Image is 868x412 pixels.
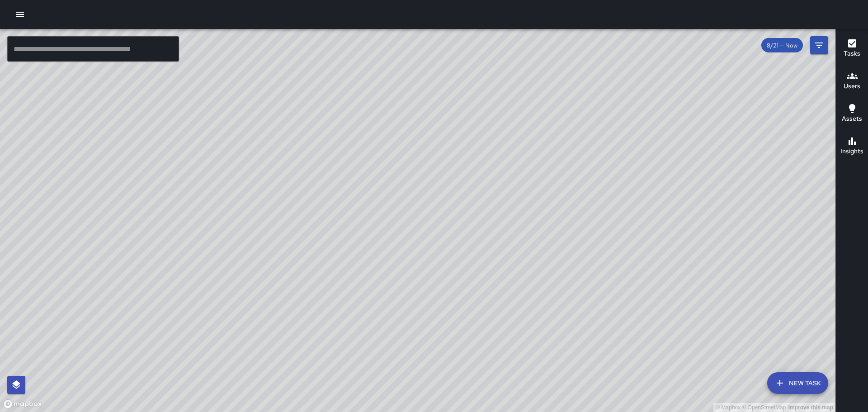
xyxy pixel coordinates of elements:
h6: Tasks [844,49,860,59]
button: Users [836,65,868,98]
button: Tasks [836,33,868,65]
button: Assets [836,98,868,130]
span: 8/21 — Now [761,42,803,49]
button: New Task [767,372,828,394]
h6: Assets [842,114,862,124]
h6: Users [844,81,860,91]
button: Filters [810,36,828,54]
h6: Insights [840,147,863,156]
button: Insights [836,130,868,163]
